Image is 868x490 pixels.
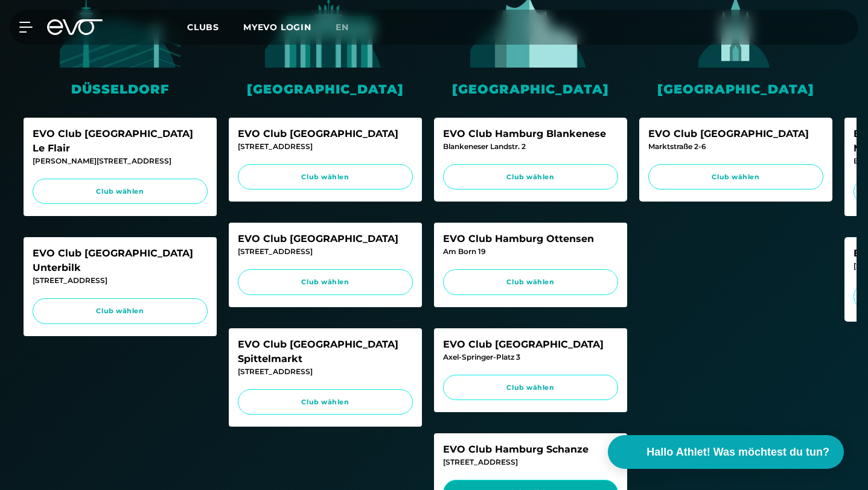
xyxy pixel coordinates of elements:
[238,337,413,366] div: EVO Club [GEOGRAPHIC_DATA] Spittelmarkt
[187,21,243,33] a: Clubs
[455,383,607,393] span: Club wählen
[639,80,832,98] div: [GEOGRAPHIC_DATA]
[33,246,208,275] div: EVO Club [GEOGRAPHIC_DATA] Unterbilk
[238,269,413,295] a: Club wählen
[443,352,618,363] div: Axel-Springer-Platz 3
[443,457,618,468] div: [STREET_ADDRESS]
[443,269,618,295] a: Club wählen
[33,298,208,324] a: Club wählen
[238,232,413,246] div: EVO Club [GEOGRAPHIC_DATA]
[443,337,618,352] div: EVO Club [GEOGRAPHIC_DATA]
[238,164,413,190] a: Club wählen
[33,179,208,205] a: Club wählen
[44,306,196,316] span: Club wählen
[648,141,823,152] div: Marktstraße 2-6
[646,444,829,460] span: Hallo Athlet! Was möchtest du tun?
[608,435,844,469] button: Hallo Athlet! Was möchtest du tun?
[187,22,219,33] span: Clubs
[238,246,413,257] div: [STREET_ADDRESS]
[443,232,618,246] div: EVO Club Hamburg Ottensen
[24,80,217,98] div: Düsseldorf
[238,127,413,141] div: EVO Club [GEOGRAPHIC_DATA]
[229,80,422,98] div: [GEOGRAPHIC_DATA]
[238,141,413,152] div: [STREET_ADDRESS]
[33,127,208,156] div: EVO Club [GEOGRAPHIC_DATA] Le Flair
[648,127,823,141] div: EVO Club [GEOGRAPHIC_DATA]
[648,164,823,190] a: Club wählen
[238,366,413,377] div: [STREET_ADDRESS]
[443,442,618,457] div: EVO Club Hamburg Schanze
[434,80,627,98] div: [GEOGRAPHIC_DATA]
[243,22,311,33] a: MYEVO LOGIN
[443,127,618,141] div: EVO Club Hamburg Blankenese
[44,186,196,197] span: Club wählen
[443,246,618,257] div: Am Born 19
[249,397,401,407] span: Club wählen
[660,172,812,182] span: Club wählen
[249,172,401,182] span: Club wählen
[336,21,363,34] a: en
[336,22,349,33] span: en
[455,277,607,287] span: Club wählen
[238,389,413,415] a: Club wählen
[33,275,208,286] div: [STREET_ADDRESS]
[443,141,618,152] div: Blankeneser Landstr. 2
[249,277,401,287] span: Club wählen
[33,156,208,167] div: [PERSON_NAME][STREET_ADDRESS]
[443,375,618,401] a: Club wählen
[443,164,618,190] a: Club wählen
[455,172,607,182] span: Club wählen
